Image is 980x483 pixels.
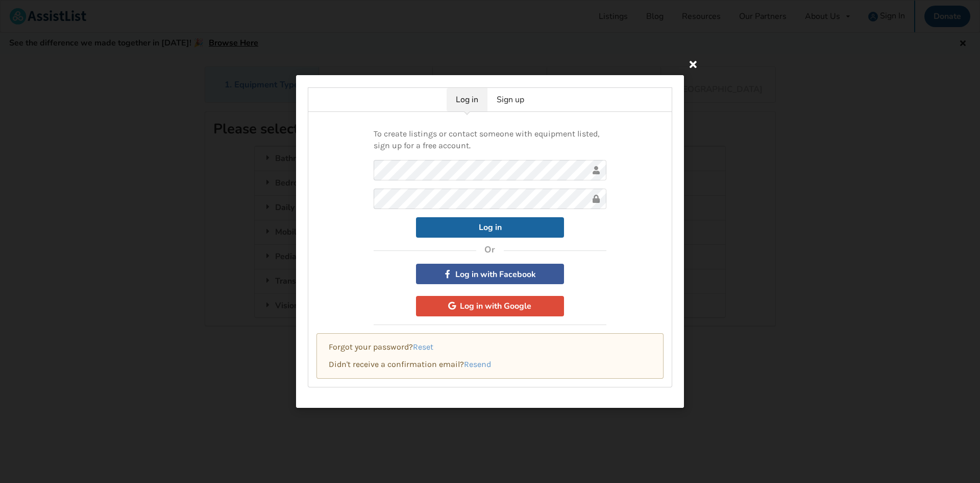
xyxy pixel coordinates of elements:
button: Log in [416,217,564,237]
p: Forgot your password? [329,341,651,353]
a: Sign up [487,88,533,111]
a: Resend [464,359,491,369]
h4: Or [484,244,496,256]
a: Log in [447,88,487,111]
a: Reset [413,341,433,351]
p: To create listings or contact someone with equipment listed, sign up for a free account. [374,128,606,152]
button: Log in with Facebook [416,264,564,284]
button: Log in with Google [416,295,564,316]
p: Didn't receive a confirmation email? [329,359,651,371]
